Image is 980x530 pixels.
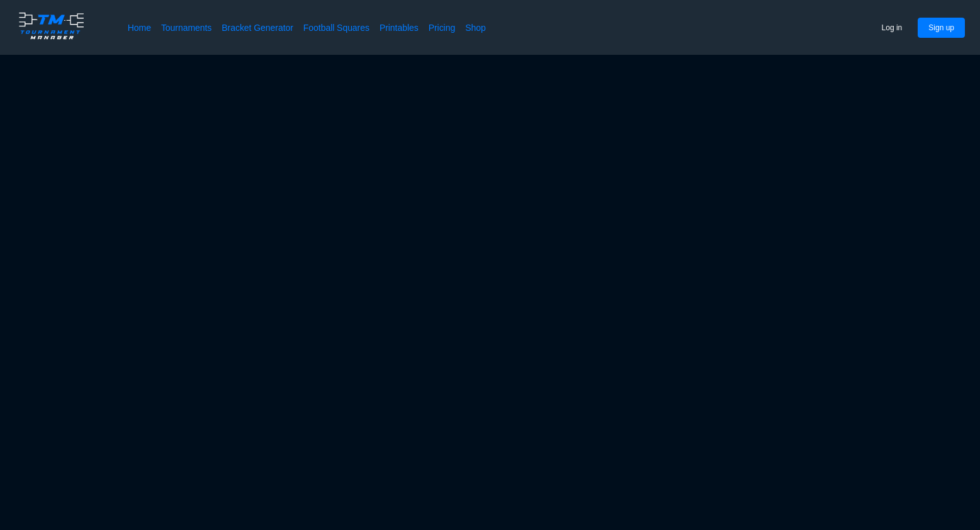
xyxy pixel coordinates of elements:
[918,18,965,38] button: Sign up
[871,18,913,38] button: Log in
[161,21,211,34] a: Tournaments
[222,21,293,34] a: Bracket Generator
[465,21,486,34] a: Shop
[128,21,151,34] a: Home
[303,21,369,34] a: Football Squares
[15,10,87,42] img: logo.ffa97a18e3bf2c7d.png
[429,21,455,34] a: Pricing
[380,21,419,34] a: Printables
